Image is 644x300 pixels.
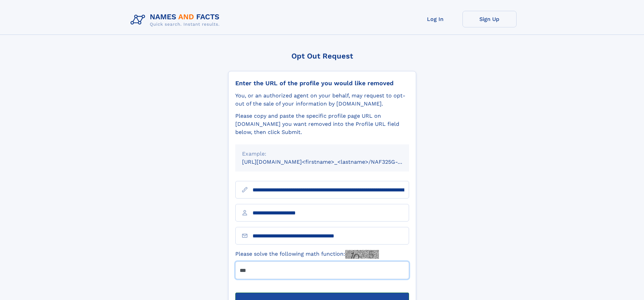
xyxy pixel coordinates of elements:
[128,11,225,29] img: Logo Names and Facts
[242,150,402,158] div: Example:
[235,112,409,136] div: Please copy and paste the specific profile page URL on [DOMAIN_NAME] you want removed into the Pr...
[408,11,462,27] a: Log In
[235,92,409,108] div: You, or an authorized agent on your behalf, may request to opt-out of the sale of your informatio...
[228,52,416,60] div: Opt Out Request
[242,159,422,165] small: [URL][DOMAIN_NAME]<firstname>_<lastname>/NAF325G-xxxxxxxx
[235,250,379,259] label: Please solve the following math function:
[235,79,409,87] div: Enter the URL of the profile you would like removed
[462,11,517,27] a: Sign Up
